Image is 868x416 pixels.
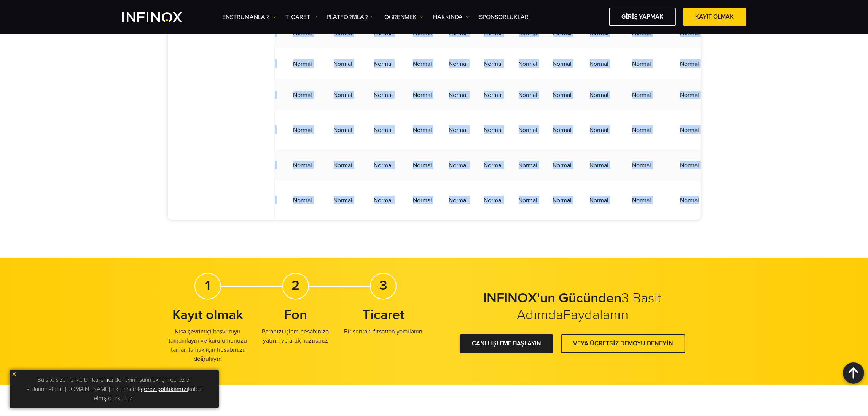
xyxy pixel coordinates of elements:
font: Normal [590,162,609,169]
font: 2 [291,278,299,294]
a: çerez politikamızı [141,385,188,393]
a: SPONSORLUKLAR [479,13,529,22]
font: PLATFORMLAR [326,13,368,21]
font: Normal [334,162,353,169]
font: 1 [205,278,210,294]
a: GİRİŞ YAPMAK [609,8,675,26]
a: PLATFORMLAR [326,13,375,22]
font: Normal [519,91,538,99]
a: TİCARET [286,13,317,22]
font: Normal [374,197,393,204]
font: Bu site size harika bir kullanıcı deneyimi sunmak için çerezler kullanmaktadır. [DOMAIN_NAME]'u k... [27,376,191,393]
font: Normal [519,60,538,68]
font: Normal [680,91,699,99]
font: Normal [680,162,699,169]
font: Normal [484,60,503,68]
font: Bir sonraki fırsattan yararlanın [344,328,422,335]
font: Normal [632,91,651,99]
font: Normal [413,91,432,99]
font: Normal [553,91,572,99]
font: Normal [632,162,651,169]
font: Normal [293,126,312,134]
a: Enstrümanlar [223,13,276,22]
font: Kayıt olmak [172,306,243,323]
font: Normal [293,162,312,169]
font: Paranızı işlem hesabınıza yatırın ve artık hazırsınız [262,328,329,345]
a: HAKKINDA [433,13,470,22]
font: Normal [632,126,651,134]
font: Normal [590,197,609,204]
font: Normal [553,197,572,204]
font: Normal [484,197,503,204]
font: Normal [449,126,468,134]
font: Normal [553,126,572,134]
font: Normal [680,60,699,68]
font: Normal [334,60,353,68]
a: CANLI İŞLEME BAŞLAYIN [460,334,553,353]
font: Normal [293,91,312,99]
font: 3 [379,278,387,294]
font: Kısa çevrimiçi başvuruyu tamamlayın ve kurulumunuzu tamamlamak için hesabınızı doğrulayın [169,328,247,363]
font: 3 Basit Adımda [517,290,662,323]
font: Normal [334,91,353,99]
a: INFINOX Logo [122,12,200,22]
font: Normal [413,197,432,204]
font: Enstrümanlar [223,13,269,21]
font: Normal [449,162,468,169]
font: Normal [590,91,609,99]
font: Normal [374,126,393,134]
font: Normal [519,126,538,134]
font: Normal [590,60,609,68]
font: Normal [632,197,651,204]
font: Faydalanın [563,306,628,323]
font: Ticaret [362,306,404,323]
font: Normal [334,197,353,204]
font: Normal [484,162,503,169]
img: sarı kapatma simgesi [11,372,17,377]
font: Normal [590,126,609,134]
font: KAYIT OLMAK [696,13,734,21]
font: Fon [284,306,307,323]
font: Normal [449,197,468,204]
font: INFINOX'un Gücünden [484,290,622,306]
font: SPONSORLUKLAR [479,13,529,21]
font: Normal [374,60,393,68]
font: Normal [293,60,312,68]
font: Normal [374,162,393,169]
font: Normal [413,162,432,169]
font: VEYA ÜCRETSİZ DEMOYU DENEYİN [573,340,673,347]
font: Normal [293,197,312,204]
font: Normal [680,126,699,134]
font: Normal [334,126,353,134]
font: Normal [413,60,432,68]
font: Normal [680,197,699,204]
a: Öğrenmek [384,13,424,22]
font: Normal [374,91,393,99]
a: VEYA ÜCRETSİZ DEMOYU DENEYİN [561,334,685,353]
font: HAKKINDA [433,13,463,21]
font: Normal [553,162,572,169]
font: Normal [484,91,503,99]
font: Normal [519,197,538,204]
font: Normal [519,162,538,169]
font: Normal [413,126,432,134]
font: Normal [484,126,503,134]
font: GİRİŞ YAPMAK [621,13,663,21]
font: Normal [632,60,651,68]
font: Normal [553,60,572,68]
font: Normal [449,60,468,68]
font: Normal [449,91,468,99]
a: KAYIT OLMAK [683,8,746,26]
font: CANLI İŞLEME BAŞLAYIN [472,340,541,347]
font: TİCARET [286,13,310,21]
font: Öğrenmek [384,13,417,21]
